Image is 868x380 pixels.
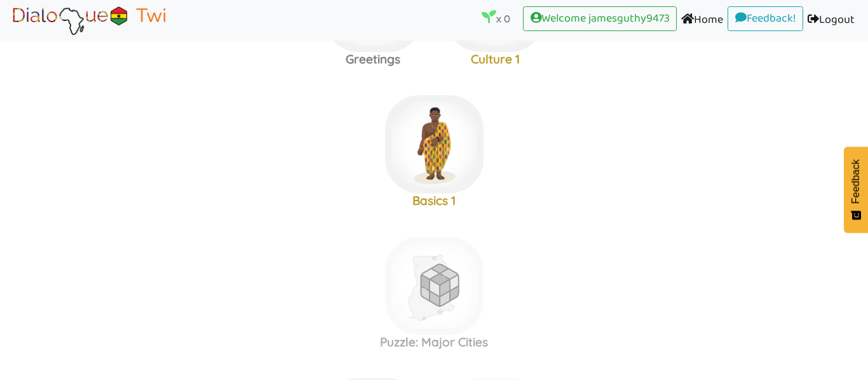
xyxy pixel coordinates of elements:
[385,237,484,335] img: ghana-cities-rubiks-dgray3.8c345a13.png
[373,335,495,350] h3: Puzzle: Major Cities
[803,6,859,35] a: Logout
[470,243,489,262] img: r5+QtVXYuttHLoUAAAAABJRU5ErkJggg==
[677,6,728,35] a: Home
[728,6,803,32] a: Feedback!
[482,10,510,27] p: x 0
[523,6,677,32] a: Welcome jamesguthy9473
[434,52,556,67] h3: Culture 1
[9,4,169,36] img: Brand
[312,52,434,67] h3: Greetings
[850,159,862,204] span: Feedback
[470,102,489,121] img: r5+QtVXYuttHLoUAAAAABJRU5ErkJggg==
[844,147,868,233] button: Feedback - Show survey
[373,193,495,208] h3: Basics 1
[385,95,484,193] img: akan-man-gold.ebcf6999.png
